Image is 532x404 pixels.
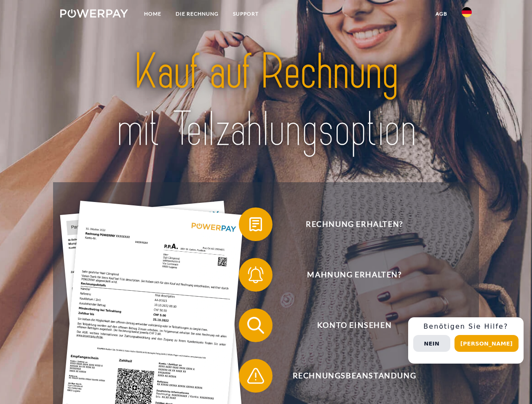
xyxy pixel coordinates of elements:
img: qb_search.svg [245,315,266,336]
img: qb_bill.svg [245,214,266,235]
span: Mahnung erhalten? [251,258,457,292]
a: agb [428,6,454,21]
img: de [462,7,472,17]
img: logo-powerpay-white.svg [60,9,128,18]
button: [PERSON_NAME] [454,335,519,352]
a: DIE RECHNUNG [168,6,226,21]
span: Rechnung erhalten? [251,207,457,241]
a: Home [137,6,168,21]
span: Konto einsehen [251,308,457,342]
h3: Benötigen Sie Hilfe? [413,322,519,331]
button: Rechnungsbeanstandung [239,359,458,393]
img: qb_warning.svg [245,365,266,386]
button: Konto einsehen [239,308,458,342]
button: Rechnung erhalten? [239,207,458,241]
button: Mahnung erhalten? [239,258,458,292]
span: Rechnungsbeanstandung [251,359,457,393]
img: title-powerpay_de.svg [80,40,452,161]
button: Nein [413,335,450,352]
a: SUPPORT [226,6,266,21]
div: Schnellhilfe [408,317,524,364]
img: qb_bell.svg [245,264,266,285]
